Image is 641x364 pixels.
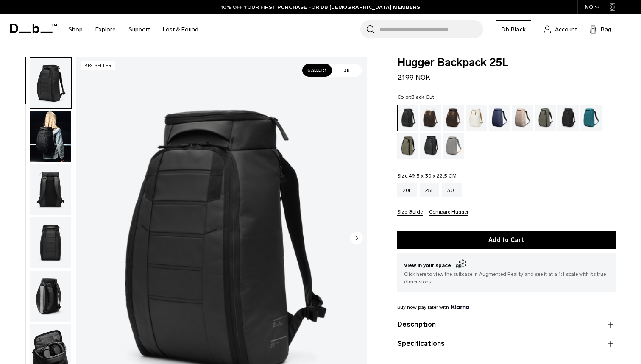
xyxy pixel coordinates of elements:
p: Bestseller [81,61,115,70]
button: Bag [590,24,611,34]
button: Hugger Backpack 25L Black Out [30,217,72,269]
button: Hugger Backpack 25L Black Out [30,111,72,162]
legend: Size: [397,173,457,178]
a: 10% OFF YOUR FIRST PURCHASE FOR DB [DEMOGRAPHIC_DATA] MEMBERS [221,3,420,11]
nav: Main Navigation [62,14,205,44]
a: Shop [68,14,83,44]
button: Next slide [350,231,363,246]
a: Reflective Black [420,133,441,159]
span: Gallery [302,64,332,77]
a: Black Out [397,105,418,131]
a: 30L [442,183,462,197]
a: Oatmilk [466,105,487,131]
span: Hugger Backpack 25L [397,57,616,68]
img: Hugger Backpack 25L Black Out [30,217,71,268]
span: Click here to view the suitcase in Augmented Reality and see it at a 1:1 scale with its true dime... [404,270,609,286]
a: 25L [420,183,440,197]
button: Hugger Backpack 25L Black Out [30,270,72,322]
a: Lost & Found [163,14,198,44]
span: Bag [601,25,611,34]
a: Cappuccino [420,105,441,131]
a: Sand Grey [443,133,464,159]
button: Compare Hugger [429,209,468,216]
button: Specifications [397,339,616,349]
span: Account [555,25,577,34]
button: Size Guide [397,209,423,216]
button: Add to Cart [397,231,616,249]
button: Description [397,320,616,330]
img: Hugger Backpack 25L Black Out [30,58,71,108]
a: Db Black [496,20,531,38]
button: Hugger Backpack 25L Black Out [30,164,72,216]
a: Fogbow Beige [512,105,533,131]
span: View in your space [404,260,609,270]
span: 2.199 NOK [397,73,430,81]
img: {"height" => 20, "alt" => "Klarna"} [451,305,469,309]
a: Support [128,14,150,44]
span: 3D [332,64,362,77]
span: Buy now pay later with [397,303,469,311]
a: Account [544,24,577,34]
button: View in your space Click here to view the suitcase in Augmented Reality and see it at a 1:1 scale... [397,253,616,292]
span: Black Out [411,94,434,100]
img: Hugger Backpack 25L Black Out [30,111,71,162]
a: Charcoal Grey [557,105,579,131]
legend: Color: [397,94,435,100]
span: 49.5 x 30 x 22.5 CM [409,173,457,179]
a: 20L [397,183,417,197]
img: Hugger Backpack 25L Black Out [30,271,71,322]
a: Mash Green [397,133,418,159]
a: Forest Green [535,105,556,131]
img: Hugger Backpack 25L Black Out [30,164,71,215]
a: Espresso [443,105,464,131]
a: Midnight Teal [580,105,602,131]
a: Blue Hour [489,105,510,131]
a: Explore [95,14,116,44]
button: Hugger Backpack 25L Black Out [30,57,72,109]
